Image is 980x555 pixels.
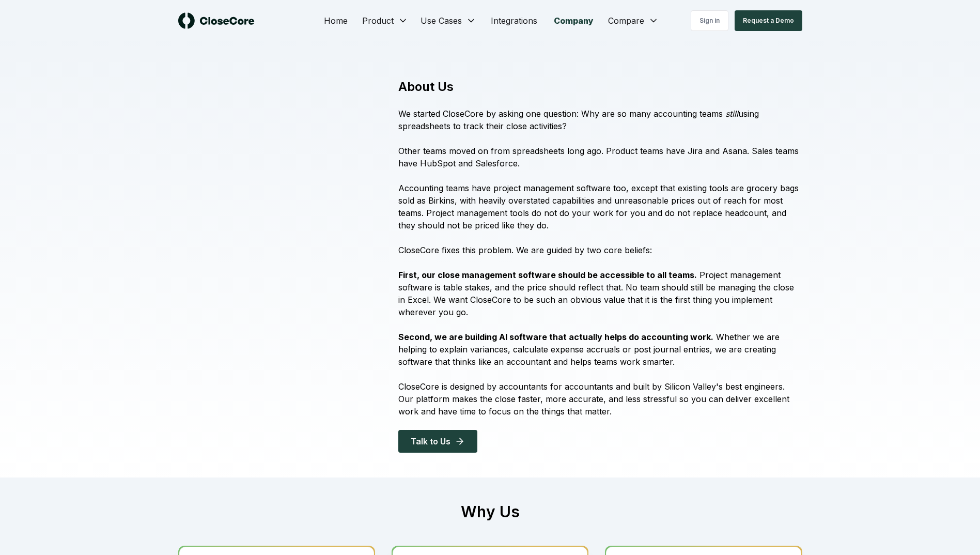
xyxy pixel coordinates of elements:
[483,10,546,31] a: Integrations
[398,430,477,453] button: Talk to Us
[398,270,697,280] strong: First, our close management software should be accessible to all teams.
[398,380,802,418] p: CloseCore is designed by accountants for accountants and built by Silicon Valley's best engineers...
[421,14,462,27] span: Use Cases
[735,10,802,31] button: Request a Demo
[725,109,738,119] i: still
[178,12,255,29] img: logo
[546,10,602,31] a: Company
[691,10,728,31] a: Sign in
[316,10,356,31] a: Home
[398,244,802,256] p: CloseCore fixes this problem. We are guided by two core beliefs:
[398,332,713,342] strong: Second, we are building AI software that actually helps do accounting work.
[414,10,483,31] button: Use Cases
[398,79,802,95] h1: About Us
[398,107,802,132] p: We started CloseCore by asking one question: Why are so many accounting teams using spreadsheets ...
[398,331,802,368] p: Whether we are helping to explain variances, calculate expense accruals or post journal entries, ...
[362,14,394,27] span: Product
[398,182,802,232] p: Accounting teams have project management software too, except that existing tools are grocery bag...
[356,10,414,31] button: Product
[608,14,644,27] span: Compare
[398,145,802,169] p: Other teams moved on from spreadsheets long ago. Product teams have Jira and Asana. Sales teams h...
[398,269,802,318] p: Project management software is table stakes, and the price should reflect that. No team should st...
[602,10,665,31] button: Compare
